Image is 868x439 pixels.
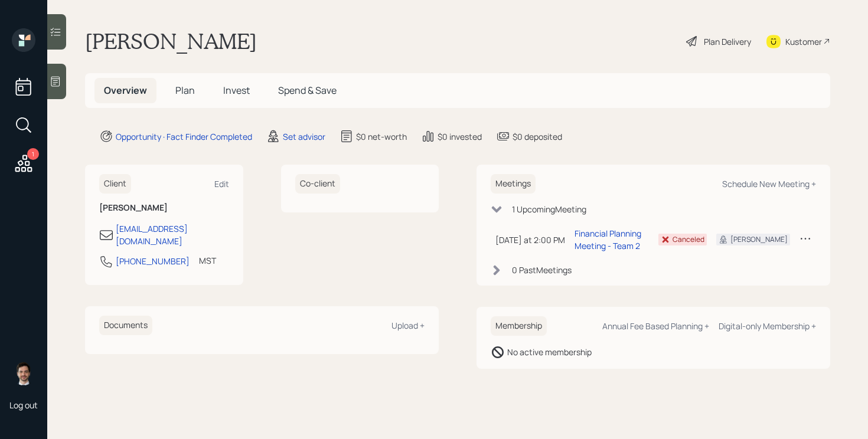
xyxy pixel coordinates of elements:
[116,255,190,267] div: [PHONE_NUMBER]
[223,84,250,97] span: Invest
[214,178,229,189] div: Edit
[491,174,536,194] h6: Meetings
[512,203,586,215] div: 1 Upcoming Meeting
[785,35,822,48] div: Kustomer
[491,316,547,336] h6: Membership
[199,254,216,267] div: MST
[356,130,407,143] div: $0 net-worth
[673,234,704,245] div: Canceled
[391,320,425,331] div: Upload +
[719,320,816,332] div: Digital-only Membership +
[283,130,325,143] div: Set advisor
[99,316,152,335] h6: Documents
[513,130,562,143] div: $0 deposited
[438,130,482,143] div: $0 invested
[704,35,751,48] div: Plan Delivery
[512,264,572,276] div: 0 Past Meeting s
[602,320,709,332] div: Annual Fee Based Planning +
[575,227,649,252] div: Financial Planning Meeting - Team 2
[85,28,257,54] h1: [PERSON_NAME]
[12,362,35,385] img: jonah-coleman-headshot.png
[116,222,229,247] div: [EMAIL_ADDRESS][DOMAIN_NAME]
[495,234,565,246] div: [DATE] at 2:00 PM
[116,130,252,143] div: Opportunity · Fact Finder Completed
[27,148,39,160] div: 1
[99,203,229,213] h6: [PERSON_NAME]
[730,234,788,245] div: [PERSON_NAME]
[99,174,131,194] h6: Client
[9,399,38,411] div: Log out
[507,346,592,358] div: No active membership
[278,84,337,97] span: Spend & Save
[175,84,195,97] span: Plan
[104,84,147,97] span: Overview
[295,174,340,194] h6: Co-client
[722,178,816,189] div: Schedule New Meeting +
